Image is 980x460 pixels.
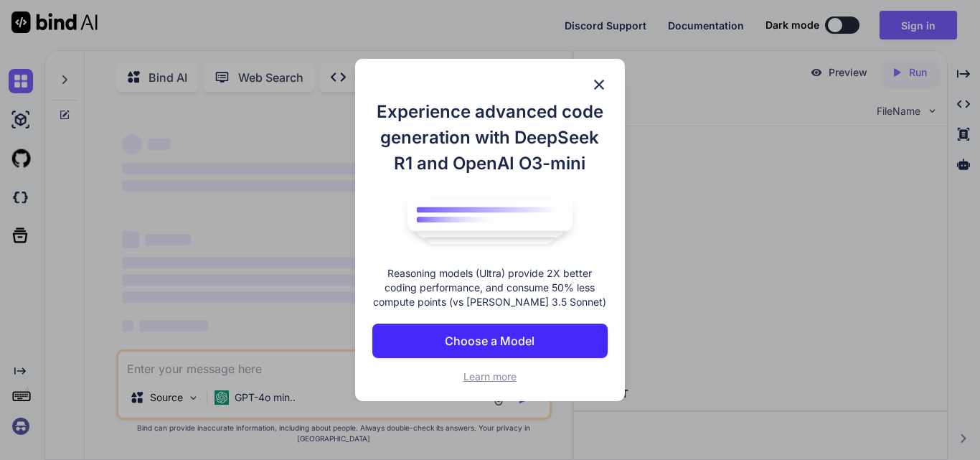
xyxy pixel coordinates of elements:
[372,99,608,177] h1: Experience advanced code generation with DeepSeek R1 and OpenAI O3-mini
[372,324,608,358] button: Choose a Model
[590,76,608,93] img: close
[397,191,583,253] img: bind logo
[445,332,534,349] p: Choose a Model
[463,370,517,382] span: Learn more
[372,266,608,309] p: Reasoning models (Ultra) provide 2X better coding performance, and consume 50% less compute point...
